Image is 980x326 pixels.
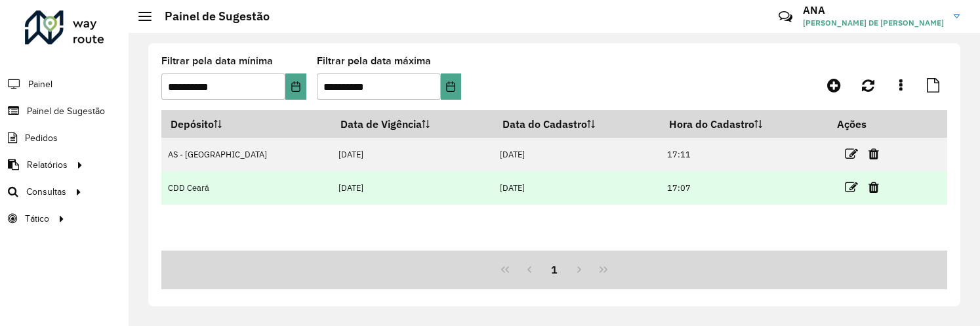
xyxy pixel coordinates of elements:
[660,110,828,138] th: Hora do Cadastro
[27,104,105,118] span: Painel de Sugestão
[771,3,800,31] a: Contato Rápido
[868,145,879,163] a: Excluir
[25,131,58,145] span: Pedidos
[331,110,493,138] th: Data de Vigência
[285,73,306,100] button: Choose Date
[28,77,52,91] span: Painel
[493,171,660,205] td: [DATE]
[441,73,462,100] button: Choose Date
[161,53,273,69] label: Filtrar pela data mínima
[542,257,567,282] button: 1
[161,138,331,171] td: AS - [GEOGRAPHIC_DATA]
[868,178,879,196] a: Excluir
[331,138,493,171] td: [DATE]
[331,171,493,205] td: [DATE]
[803,17,944,29] span: [PERSON_NAME] DE [PERSON_NAME]
[845,145,858,163] a: Editar
[161,171,331,205] td: CDD Ceará
[660,138,828,171] td: 17:11
[27,158,68,172] span: Relatórios
[25,212,49,226] span: Tático
[493,138,660,171] td: [DATE]
[493,110,660,138] th: Data do Cadastro
[803,4,944,16] h3: ANA
[828,110,907,138] th: Ações
[161,110,331,138] th: Depósito
[660,171,828,205] td: 17:07
[845,178,858,196] a: Editar
[26,185,66,199] span: Consultas
[317,53,431,69] label: Filtrar pela data máxima
[152,9,270,24] h2: Painel de Sugestão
